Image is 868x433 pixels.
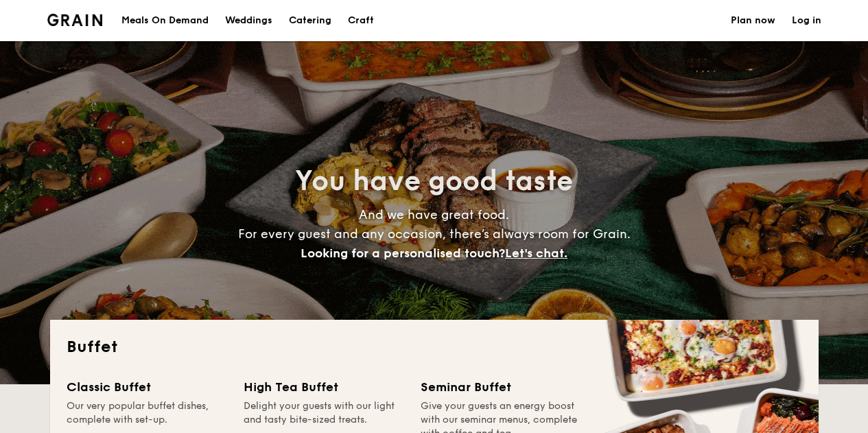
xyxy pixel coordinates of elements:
h2: Buffet [67,336,802,358]
span: Looking for a personalised touch? [301,246,505,261]
img: Grain [47,14,103,26]
div: High Tea Buffet [244,377,404,397]
span: Let's chat. [505,246,567,261]
div: Classic Buffet [67,377,227,397]
a: Logotype [47,14,103,26]
div: Seminar Buffet [421,377,581,397]
span: And we have great food. For every guest and any occasion, there’s always room for Grain. [238,207,631,261]
span: You have good taste [295,165,573,198]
